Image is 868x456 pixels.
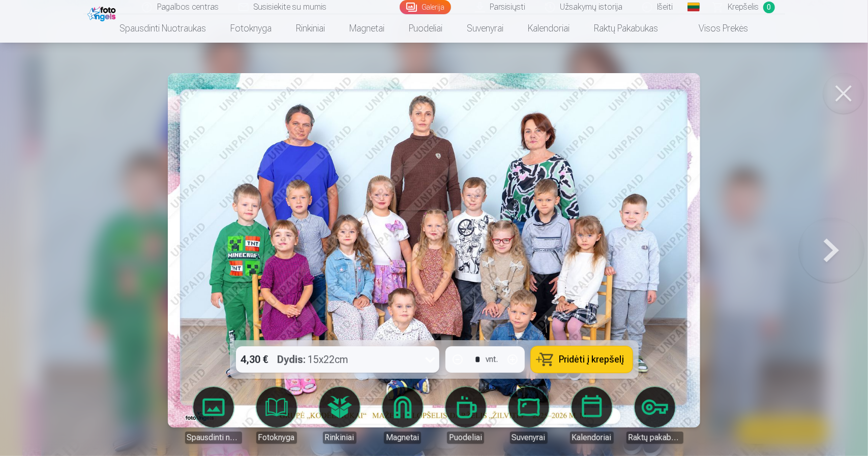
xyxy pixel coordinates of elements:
a: Spausdinti nuotraukas [185,387,242,444]
div: Magnetai [384,432,421,444]
a: Spausdinti nuotraukas [108,14,219,43]
a: Raktų pakabukas [626,387,683,444]
div: Suvenyrai [510,432,548,444]
div: Raktų pakabukas [626,432,683,444]
a: Suvenyrai [455,14,516,43]
span: Pridėti į krepšelį [559,355,624,364]
img: /fa2 [87,4,118,21]
a: Fotoknyga [248,387,305,444]
a: Puodeliai [397,14,455,43]
div: 4,30 € [236,346,274,373]
div: vnt. [486,353,498,366]
a: Suvenyrai [500,387,557,444]
a: Puodeliai [437,387,494,444]
button: Pridėti į krepšelį [531,346,633,373]
div: Puodeliai [447,432,484,444]
div: 15x22cm [278,346,349,373]
a: Rinkiniai [311,387,368,444]
a: Magnetai [338,14,397,43]
div: Fotoknyga [256,432,297,444]
div: Kalendoriai [570,432,614,444]
span: 0 [763,2,775,13]
strong: Dydis : [278,352,306,367]
a: Visos prekės [671,14,761,43]
div: Rinkiniai [323,432,356,444]
a: Fotoknyga [219,14,284,43]
a: Kalendoriai [516,14,582,43]
div: Spausdinti nuotraukas [185,432,242,444]
a: Raktų pakabukas [582,14,671,43]
a: Rinkiniai [284,14,338,43]
a: Magnetai [374,387,431,444]
a: Kalendoriai [563,387,620,444]
span: Krepšelis [728,1,759,13]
